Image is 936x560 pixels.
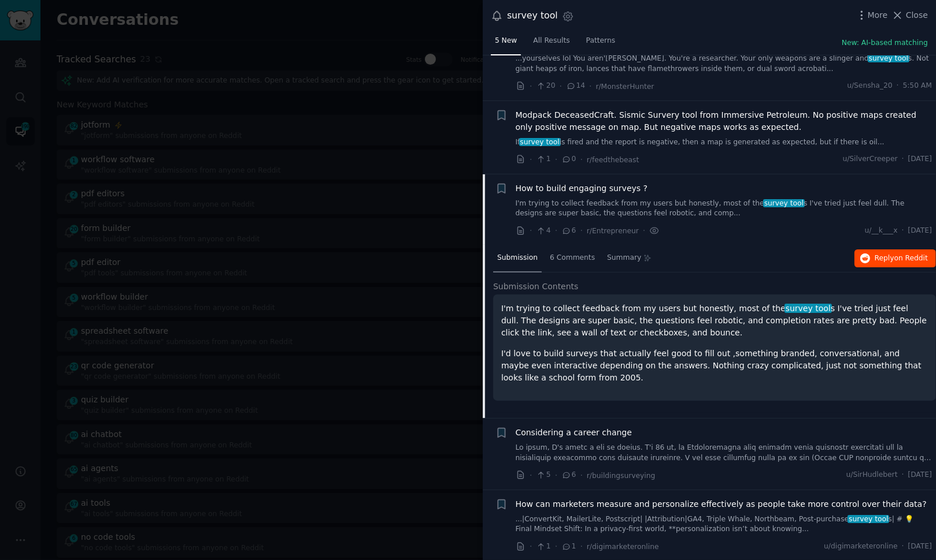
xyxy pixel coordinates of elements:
span: Patterns [586,36,615,46]
span: 0 [561,154,576,165]
a: All Results [529,32,574,55]
span: · [580,154,583,166]
span: · [560,80,562,92]
a: ...yourselves lol You aren'[PERSON_NAME]. You're a researcher. Your only weapons are a slinger an... [516,54,933,74]
button: New: AI-based matching [842,38,928,48]
span: 20 [536,81,555,91]
span: 6 Comments [550,253,595,263]
span: · [555,154,557,166]
span: · [555,225,557,237]
span: u/__k___x [865,226,898,236]
span: · [555,540,557,552]
span: [DATE] [908,154,932,165]
span: · [530,80,532,92]
span: u/digimarketeronline [824,542,897,552]
span: r/buildingsurveying [587,472,655,480]
a: 5 New [491,32,521,55]
span: r/feedthebeast [587,156,639,164]
a: Lo ipsum, D's ametc a eli se doeius. T'i 86 ut, la Etdoloremagna aliq enimadm venia quisnostr exe... [516,443,933,463]
span: 4 [536,226,550,236]
a: Patterns [582,32,619,55]
p: I'm trying to collect feedback from my users but honestly, most of the s I've tried just feel dul... [501,303,928,339]
span: 5 New [495,36,517,46]
span: u/Sensha_20 [847,81,892,91]
a: Ifsurvey toolis fired and the report is negative, then a map is generated as expected, but if the... [516,137,933,148]
span: survey tool [519,138,561,146]
a: How to build engaging surveys ? [516,182,648,195]
span: 6 [561,470,576,480]
a: ...|ConvertKit, MailerLite, Postscript| |Attribution|GA4, Triple Whale, Northbeam, Post-purchases... [516,514,933,535]
p: I'd love to build surveys that actually feel good to fill out ,something branded, conversational,... [501,348,928,384]
span: · [589,80,591,92]
span: · [643,225,645,237]
span: 1 [536,154,550,165]
span: on Reddit [894,254,928,262]
span: · [897,81,899,91]
span: · [530,469,532,481]
span: · [580,225,583,237]
span: 5:50 AM [903,81,932,91]
button: Replyon Reddit [854,249,936,268]
span: u/SirHudlebert [846,470,898,480]
span: · [902,542,904,552]
span: 14 [566,81,585,91]
a: Modpack DeceasedCraft. Sismic Survery tool from Immersive Petroleum. No positive maps created onl... [516,109,933,133]
span: · [580,469,583,481]
span: · [902,470,904,480]
span: Close [906,9,928,21]
button: Close [891,9,928,21]
span: survey tool [868,54,909,62]
span: All Results [533,36,569,46]
span: survey tool [763,199,805,207]
span: 6 [561,226,576,236]
span: 1 [536,542,550,552]
span: 5 [536,470,550,480]
span: · [530,540,532,552]
span: Submission [497,253,538,263]
span: Reply [875,253,928,264]
span: Submission Contents [493,281,579,293]
span: [DATE] [908,542,932,552]
button: More [856,9,888,21]
span: · [530,154,532,166]
span: survey tool [785,304,832,313]
span: More [868,9,888,21]
a: Considering a career change [516,427,632,439]
a: I'm trying to collect feedback from my users but honestly, most of thesurvey tools I've tried jus... [516,199,933,219]
span: Summary [607,253,641,263]
span: · [580,540,583,552]
span: r/MonsterHunter [596,83,654,91]
span: · [902,226,904,236]
span: r/digimarketeronline [587,543,659,551]
a: How can marketers measure and personalize effectively as people take more control over their data? [516,498,927,510]
span: r/Entrepreneur [587,227,639,235]
span: · [902,154,904,165]
div: survey tool [507,9,558,23]
span: · [530,225,532,237]
span: [DATE] [908,226,932,236]
span: [DATE] [908,470,932,480]
span: u/SilverCreeper [843,154,898,165]
span: 1 [561,542,576,552]
span: survey tool [848,515,889,523]
span: · [555,469,557,481]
